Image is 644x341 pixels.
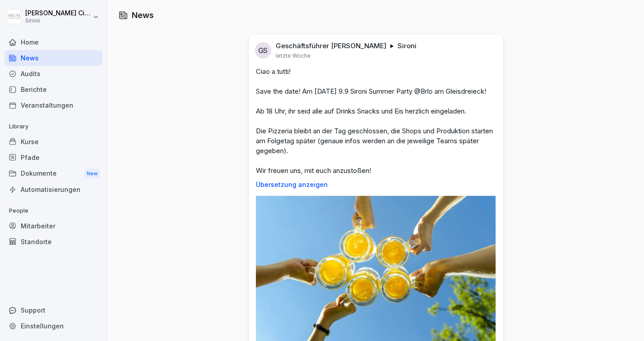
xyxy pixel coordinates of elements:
[276,41,386,50] p: Geschäftsführer [PERSON_NAME]
[4,150,103,165] a: Pfade
[255,42,271,59] div: GS
[132,9,154,21] h1: News
[4,318,103,334] a: Einstellungen
[4,119,103,134] p: Library
[256,67,496,176] p: Ciao a tutti! Save the date! Am [DATE] 9.9 Sironi Summer Party @Brlo am Gleisdreieck! Ab 18 Uhr, ...
[4,234,103,250] a: Standorte
[4,97,103,113] a: Veranstaltungen
[4,34,103,50] a: Home
[4,204,103,218] p: People
[256,181,496,188] p: Übersetzung anzeigen
[25,9,91,17] p: [PERSON_NAME] Ciccarone
[4,218,103,234] a: Mitarbeiter
[4,165,103,182] a: DokumenteNew
[4,66,103,82] a: Audits
[4,82,103,97] a: Berichte
[25,18,91,24] p: Sironi
[4,134,103,150] a: Kurse
[276,52,311,59] p: letzte Woche
[4,182,103,197] a: Automatisierungen
[4,50,103,66] a: News
[398,41,416,50] p: Sironi
[4,302,103,318] div: Support
[4,165,103,182] div: Dokumente
[85,168,100,179] div: New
